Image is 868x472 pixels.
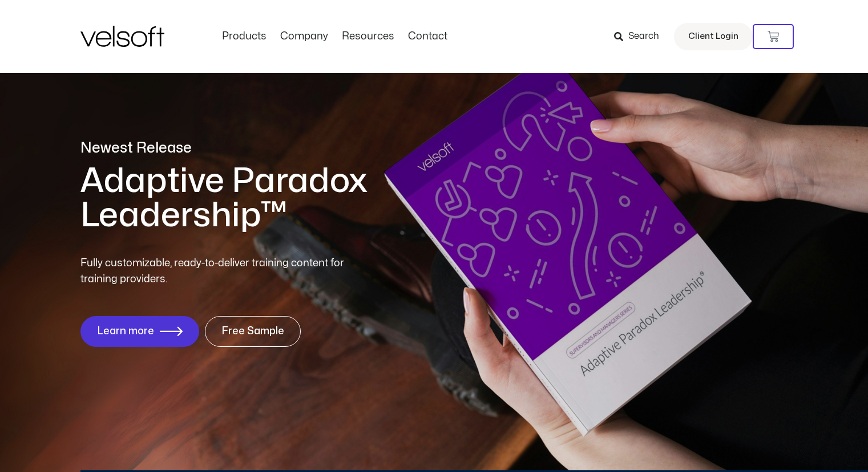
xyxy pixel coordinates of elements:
a: Free Sample [205,316,301,347]
span: Learn more [97,326,154,337]
a: Learn more [80,316,199,347]
span: Search [628,29,659,44]
img: Velsoft Training Materials [80,26,164,47]
a: CompanyMenu Toggle [273,30,335,43]
a: ResourcesMenu Toggle [335,30,401,43]
nav: Menu [215,30,454,43]
p: Fully customizable, ready-to-deliver training content for training providers. [80,255,365,287]
h1: Adaptive Paradox Leadership™ [80,164,497,233]
a: Search [614,27,667,46]
a: Client Login [674,23,753,50]
span: Free Sample [221,326,284,337]
p: Newest Release [80,138,497,158]
a: ProductsMenu Toggle [215,30,273,43]
span: Client Login [688,29,738,44]
a: ContactMenu Toggle [401,30,454,43]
